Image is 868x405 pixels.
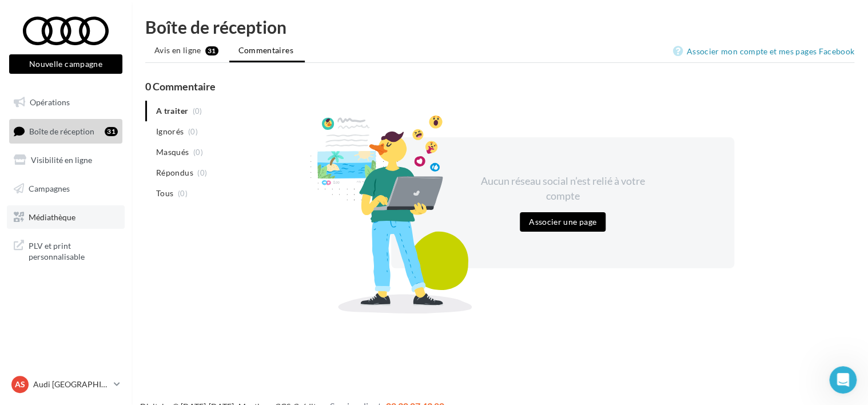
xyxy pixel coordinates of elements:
[15,379,25,390] span: AS
[44,303,199,339] div: 💡 Vous pouvez utiliser des partagés par votre siège.
[7,177,125,201] a: Campagnes
[673,45,854,58] a: Associer mon compte et mes pages Facebook
[154,45,201,56] span: Avis en ligne
[7,90,125,114] a: Opérations
[145,81,854,92] div: 0 Commentaire
[44,200,194,212] div: Répondre à vos avis
[7,119,125,144] a: Boîte de réception31
[44,339,199,371] div: Répondre
[29,184,70,193] span: Campagnes
[16,45,213,86] div: Débuter avec les Avis Clients
[197,168,207,177] span: (0)
[74,280,112,289] b: A traiter
[29,126,94,136] span: Boîte de réception
[481,174,645,202] span: Aucun réseau social n’est relié à votre compte
[9,374,122,395] a: AS Audi [GEOGRAPHIC_DATA]
[201,5,221,26] div: Fermer
[145,18,854,35] div: Boîte de réception
[520,212,606,232] button: Associer une page
[29,238,118,263] span: PLV et print personnalisable
[31,155,92,165] span: Visibilité en ligne
[188,127,198,136] span: (0)
[105,127,118,136] div: 31
[156,146,189,158] span: Masqués
[30,97,70,107] span: Opérations
[74,124,178,136] div: Service-Client de Digitaleo
[7,148,125,172] a: Visibilité en ligne
[44,219,199,255] div: Retrouvez vos avis Google et Facebook dans votre " .
[9,54,122,74] button: Nouvelle campagne
[29,212,75,221] span: Médiathèque
[7,205,125,229] a: Médiathèque
[33,379,109,390] p: Audi [GEOGRAPHIC_DATA]
[829,366,857,394] iframe: Intercom live chat
[156,188,173,199] span: Tous
[16,86,213,114] div: Suivez ce pas à pas et si besoin, écrivez-nous à
[145,152,217,164] p: Environ 4 minutes
[205,46,218,55] div: 31
[156,126,184,137] span: Ignorés
[7,233,125,267] a: PLV et print personnalisable
[50,101,210,112] a: [EMAIL_ADDRESS][DOMAIN_NAME]
[11,152,46,164] p: 3 étapes
[193,148,203,157] span: (0)
[21,196,208,215] div: 1Répondre à vos avis
[51,121,69,139] img: Profile image for Service-Client
[178,189,188,198] span: (0)
[7,5,29,26] button: go back
[44,267,199,291] div: Répondez à tous les avis avec le statut " ".
[156,167,193,178] span: Répondus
